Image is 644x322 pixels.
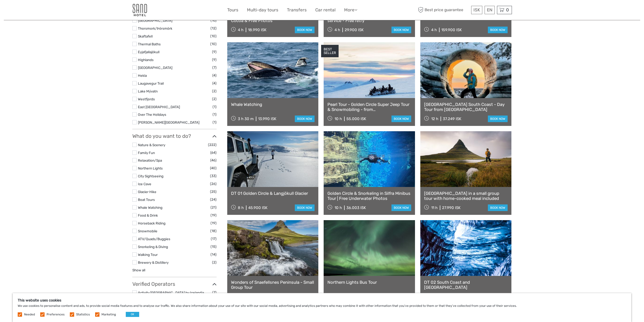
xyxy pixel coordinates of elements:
span: 4 h [238,28,243,32]
a: Thermal Baths [138,42,161,46]
span: (19) [211,212,217,218]
a: Highlands [138,58,154,62]
div: 18.990 ISK [248,28,266,32]
span: (10) [210,33,217,39]
div: EN [485,6,495,14]
div: We use cookies to personalise content and ads, to provide social media features and to analyse ou... [13,293,631,322]
a: Northern Lights [138,166,163,170]
a: Whale Watching [231,102,315,107]
span: (7) [212,290,217,295]
span: (4) [212,72,217,78]
span: (14) [211,252,217,257]
a: [GEOGRAPHIC_DATA] South Coast - Day Tour from [GEOGRAPHIC_DATA] [424,102,508,112]
span: (9) [212,49,217,55]
a: book now [488,204,508,211]
span: 3 h 30 m [238,117,254,121]
span: (26) [210,181,217,187]
span: (7) [212,65,217,70]
span: ISK [473,7,480,12]
a: Eyjafjallajökull [138,50,159,54]
span: Best price guarantee [417,6,470,14]
label: Marketing [101,312,116,317]
a: Nature & Scenery [138,143,165,147]
span: (33) [210,173,217,179]
a: Glacier Hike [138,190,156,194]
a: Walking Tour [138,253,158,257]
span: 8 h [238,205,244,210]
a: Golden Circle & Snorkeling in Silfra Minibus Tour | Free Underwater Photos [327,191,411,201]
a: book now [488,27,508,33]
a: Snorkeling & Diving [138,245,168,249]
a: [GEOGRAPHIC_DATA] in a small group tour with home-cooked meal included [424,191,508,201]
span: (16) [211,17,217,23]
div: 45.900 ISK [248,205,267,210]
span: (1) [213,104,217,110]
a: Boat Tours [138,198,155,202]
h3: Verified Operators [132,281,217,287]
span: 4 h [335,28,340,32]
a: Transfers [287,6,307,14]
div: 37.249 ISK [443,117,461,121]
div: 159.900 ISK [441,28,462,32]
a: Food & Drink [138,213,158,217]
span: (1) [213,111,217,117]
span: (2) [212,88,217,94]
a: Wonders of Snaefellsnes Peninsula - Small Group Tour [231,280,315,290]
div: 27.990 ISK [442,205,461,210]
div: 13.990 ISK [258,117,276,121]
span: (19) [211,220,217,226]
span: 0 [505,7,510,12]
a: Northern Lights Bus Tour [327,280,411,285]
a: Horseback Riding [138,221,165,225]
a: Tours [227,6,238,14]
a: Hekla [138,73,147,78]
a: book now [295,204,315,211]
a: Over The Holidays [138,112,166,117]
a: Westfjords [138,97,155,101]
a: DT 02 South Coast and [GEOGRAPHIC_DATA] [424,280,508,290]
a: book now [295,116,315,122]
a: book now [391,27,411,33]
a: Skaftafell [138,34,153,38]
span: (25) [210,189,217,195]
a: [GEOGRAPHIC_DATA] [138,18,172,23]
span: 11 h [431,205,438,210]
button: OK [126,312,139,317]
a: [PERSON_NAME][GEOGRAPHIC_DATA] [138,120,199,124]
span: (40) [210,165,217,171]
span: (10) [210,41,217,47]
h3: What do you want to do? [132,133,217,139]
a: Activity [GEOGRAPHIC_DATA] by Icelandia [138,291,204,295]
label: Statistics [76,312,90,317]
span: 10 h [335,117,342,121]
span: 10 h [335,205,342,210]
label: Needed [24,312,35,317]
a: Pearl Tour - Golden Circle Super Jeep Tour & Snowmobiling - from [GEOGRAPHIC_DATA] [327,102,411,112]
div: 29.900 ISK [345,28,364,32]
span: (4) [212,80,217,86]
span: (18) [210,228,217,234]
a: Multi-day tours [247,6,278,14]
a: [GEOGRAPHIC_DATA] [138,66,172,70]
label: Preferences [47,312,65,317]
a: East [GEOGRAPHIC_DATA] [138,105,180,109]
span: (21) [211,204,217,210]
a: book now [295,27,315,33]
span: (2) [212,259,217,265]
span: (1) [213,119,217,125]
a: Show all [132,268,145,272]
a: ATV/Quads/Buggies [138,237,170,241]
a: book now [391,116,411,122]
span: (9) [212,57,217,63]
a: book now [391,204,411,211]
div: 36.003 ISK [346,205,366,210]
span: 4 h [431,28,437,32]
a: Whale Watching [138,205,162,210]
span: (222) [208,142,217,148]
a: Lake Mývatn [138,89,158,93]
a: Snowmobile [138,229,157,233]
a: City Sightseeing [138,174,163,178]
span: (12) [211,25,217,31]
h5: This website uses cookies [18,298,626,302]
img: 186-9edf1c15-b972-4976-af38-d04df2434085_logo_small.jpg [132,4,147,16]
